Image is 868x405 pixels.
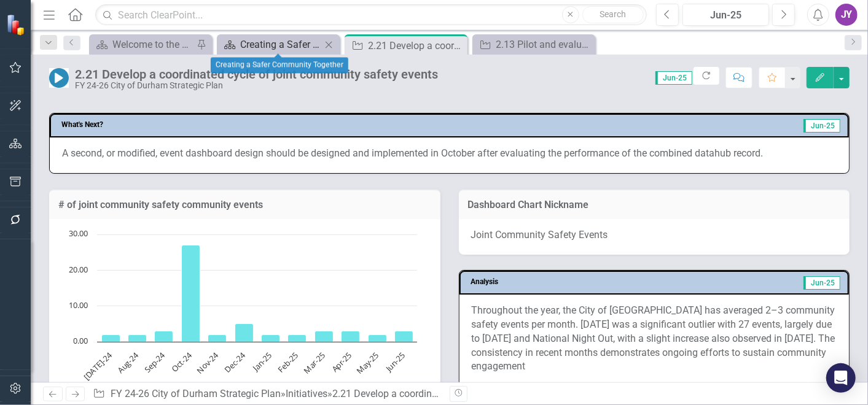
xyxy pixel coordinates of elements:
a: Initiatives [286,388,327,399]
path: Nov-24, 2. # of Events. [208,334,227,342]
div: 2.21 Develop a coordinated cycle of joint community safety events [368,38,464,53]
div: FY 24-26 City of Durham Strategic Plan [75,81,438,90]
div: Jun-25 [687,8,765,23]
button: JY [835,4,858,26]
path: Jul-24, 2. # of Events. [102,334,120,342]
h3: Analysis [471,278,627,286]
text: 10.00 [69,299,88,310]
text: Jan-25 [249,350,274,374]
path: Apr-25, 3. # of Events. [342,331,360,342]
text: Jun-25 [383,350,407,374]
text: Nov-24 [195,349,221,376]
text: 0.00 [73,335,88,346]
text: Aug-24 [115,349,141,375]
path: Sep-24, 3. # of Events. [155,331,173,342]
div: » » [93,387,440,401]
text: Feb-25 [275,350,300,375]
img: ClearPoint Strategy [6,14,28,36]
h3: # of joint community safety community events [58,199,431,210]
a: Creating a Safer Community Together [220,37,321,52]
input: Search ClearPoint... [95,4,647,26]
path: Feb-25, 2. # of Events. [288,334,307,342]
text: May-25 [354,350,380,376]
div: Welcome to the FY [DATE]-[DATE] Strategic Plan Landing Page! [112,37,194,52]
h3: Dashboard Chart Nickname [468,199,841,210]
path: Dec-24, 5. # of Events. [235,323,254,342]
p: A second, or modified, event dashboard design should be designed and implemented in October after... [62,147,837,161]
span: Joint Community Safety Events [471,229,608,241]
a: Welcome to the FY [DATE]-[DATE] Strategic Plan Landing Page! [92,37,194,52]
img: In Progress [49,68,69,88]
text: Apr-25 [329,350,354,374]
path: Aug-24, 2. # of Events. [128,334,147,342]
span: Jun-25 [803,119,840,133]
text: [DATE]-24 [81,349,114,382]
button: Jun-25 [682,4,769,26]
div: 2.21 Develop a coordinated cycle of joint community safety events [332,388,620,399]
p: Throughout the year, the City of [GEOGRAPHIC_DATA] has averaged 2–3 community safety events per m... [472,304,837,374]
text: Dec-24 [222,349,248,375]
span: Jun-25 [655,71,692,85]
div: Creating a Safer Community Together [211,58,348,74]
text: Oct-24 [169,349,194,374]
text: 20.00 [69,264,88,275]
text: 30.00 [69,228,88,239]
div: Open Intercom Messenger [826,363,856,393]
path: Jun-25, 3. # of Events. [395,331,413,342]
h3: What's Next? [61,121,469,129]
text: Mar-25 [301,350,327,376]
div: Creating a Safer Community Together [240,37,321,52]
span: Jun-25 [803,276,840,290]
path: May-25, 2. # of Events. [369,334,387,342]
path: Mar-25, 3. # of Events. [315,331,334,342]
path: Oct-24, 27. # of Events. [182,245,200,342]
text: Sep-24 [142,349,168,375]
div: 2.13 Pilot and evaluate new community policing strategies [496,37,592,52]
a: FY 24-26 City of Durham Strategic Plan [111,388,281,399]
a: 2.13 Pilot and evaluate new community policing strategies [475,37,592,52]
path: Jan-25, 2. # of Events. [262,334,280,342]
button: Search [582,6,644,23]
div: 2.21 Develop a coordinated cycle of joint community safety events [75,67,438,81]
span: Search [600,9,626,19]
